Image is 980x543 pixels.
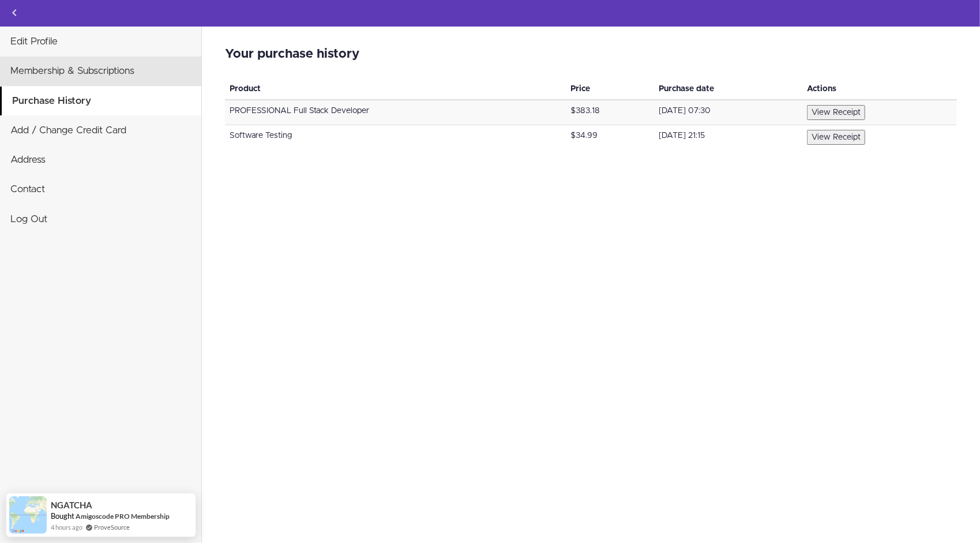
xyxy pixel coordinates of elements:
[51,511,74,520] span: Bought
[9,496,47,534] img: provesource social proof notification image
[654,100,802,125] td: [DATE] 07:30
[2,87,201,115] a: Purchase History
[94,522,130,532] a: ProveSource
[566,78,654,100] th: Price
[807,130,865,145] button: View Receipt
[654,78,802,100] th: Purchase date
[566,125,654,150] td: $34.99
[654,125,802,150] td: [DATE] 21:15
[225,78,566,100] th: Product
[225,125,566,150] td: Software Testing
[807,105,865,120] button: View Receipt
[802,78,957,100] th: Actions
[225,47,957,61] h2: Your purchase history
[76,512,170,520] a: Amigoscode PRO Membership
[51,500,92,510] span: NGATCHA
[225,100,566,125] td: PROFESSIONAL Full Stack Developer
[51,522,82,532] span: 4 hours ago
[7,6,21,20] svg: Back to courses
[566,100,654,125] td: $383.18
